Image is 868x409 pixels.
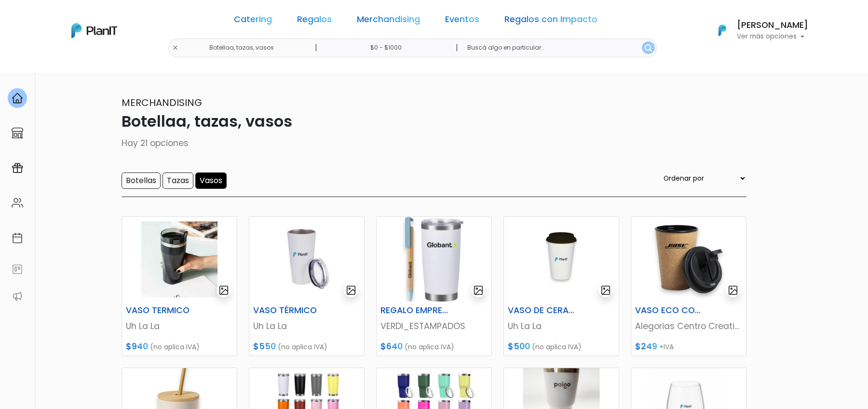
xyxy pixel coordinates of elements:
[502,305,581,316] h6: VASO DE CERAMICA
[71,23,117,38] img: PlanIt Logo
[195,172,227,189] input: Vasos
[635,341,657,352] span: $249
[504,15,597,27] a: Regalos con Impacto
[631,216,746,356] a: gallery-light VASO ECO CORCHO Alegorias Centro Creativo $249 +IVA
[218,285,230,296] img: gallery-light
[297,15,332,27] a: Regalos
[172,45,178,51] img: close-6986928ebcb1d6c9903e3b54e860dbc4d054630f23adef3a32610726dff6a82b.svg
[126,341,148,352] span: $940
[12,232,23,244] img: calendar-87d922413cdce8b2cf7b7f5f62616a5cf9e4887200fb71536465627b3292af00.svg
[12,197,23,209] img: people-662611757002400ad9ed0e3c099ab2801c6687ba6c219adb57efc949bc21e19d.svg
[503,216,619,356] a: gallery-light VASO DE CERAMICA Uh La La $500 (no aplica IVA)
[532,342,582,352] span: (no aplica IVA)
[122,137,746,149] p: Hay 21 opciones
[315,42,317,53] p: |
[508,341,530,352] span: $500
[122,110,746,133] p: Botellaa, tazas, vasos
[712,20,733,41] img: PlanIt Logo
[12,92,23,104] img: home-e721727adea9d79c4d83392d1f703f7f8bce08238fde08b1acbfd93340b81755.svg
[380,320,488,332] p: VERDI_ESTAMPADOS
[278,342,327,352] span: (no aplica IVA)
[12,290,23,302] img: partners-52edf745621dab592f3b2c58e3bca9d71375a7ef29c3b500c9f145b62cc070d4.svg
[380,341,403,352] span: $640
[737,33,808,40] p: Ver más opciones
[706,18,808,43] button: PlanIt Logo [PERSON_NAME] Ver más opciones
[504,217,619,302] img: thumb_image__copia_-Photoroom__3_.jpg
[635,320,742,332] p: Alegorias Centro Creativo
[357,15,420,27] a: Merchandising
[122,216,237,356] a: gallery-light VASO TERMICO Uh La La $940 (no aplica IVA)
[253,320,360,332] p: Uh La La
[253,341,276,352] span: $550
[234,15,272,27] a: Catering
[508,320,615,332] p: Uh La La
[122,95,746,110] p: Merchandising
[600,285,611,296] img: gallery-light
[122,172,161,189] input: Botellas
[122,217,237,302] img: thumb_WhatsApp_Image_2023-04-20_at_11.36.09.jpg
[405,342,454,352] span: (no aplica IVA)
[249,217,364,302] img: thumb_924D10E0-301C-4A46-9193-67266101DCB0.jpeg
[346,285,357,296] img: gallery-light
[728,285,739,296] img: gallery-light
[460,39,657,57] input: Buscá algo en particular..
[737,21,808,30] h6: [PERSON_NAME]
[120,305,199,316] h6: VASO TERMICO
[249,216,365,356] a: gallery-light VASO TÉRMICO Uh La La $550 (no aplica IVA)
[126,320,233,332] p: Uh La La
[247,305,326,316] h6: VASO TÉRMICO
[375,305,454,316] h6: REGALO EMPRESARIAL
[12,162,23,174] img: campaigns-02234683943229c281be62815700db0a1741e53638e28bf9629b52c665b00959.svg
[631,217,746,302] img: thumb_image__copia___copia___copia___copia___copia___copia___copia___copia___copia_-Photoroom__6_...
[473,285,484,296] img: gallery-light
[12,264,23,275] img: feedback-78b5a0c8f98aac82b08bfc38622c3050aee476f2c9584af64705fc4e61158814.svg
[456,42,458,53] p: |
[645,44,652,52] img: search_button-432b6d5273f82d61273b3651a40e1bd1b912527efae98b1b7a1b2c0702e16a8d.svg
[150,342,200,352] span: (no aplica IVA)
[376,216,492,356] a: gallery-light REGALO EMPRESARIAL VERDI_ESTAMPADOS $640 (no aplica IVA)
[659,342,674,352] span: +IVA
[445,15,479,27] a: Eventos
[377,217,491,302] img: thumb_Captura_de_pantalla_2024-09-02_120042.png
[163,172,193,189] input: Tazas
[12,127,23,139] img: marketplace-4ceaa7011d94191e9ded77b95e3339b90024bf715f7c57f8cf31f2d8c509eaba.svg
[629,305,708,316] h6: VASO ECO CORCHO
